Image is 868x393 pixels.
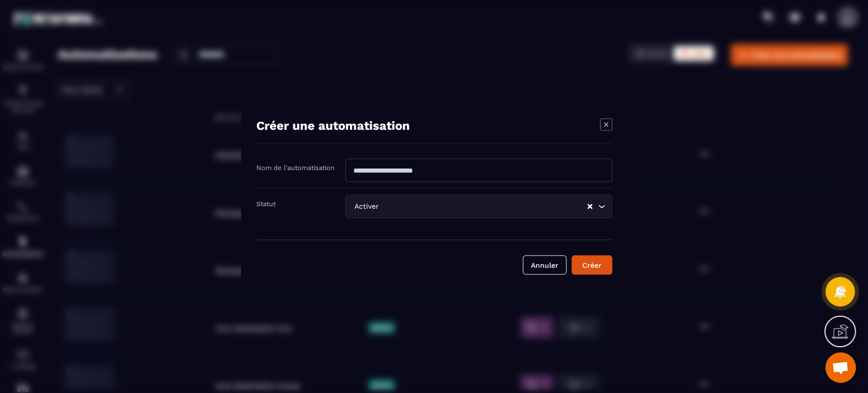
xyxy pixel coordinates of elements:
h4: Créer une automatisation [256,119,410,133]
div: Search for option [345,195,612,218]
span: Activer [352,201,381,212]
button: Créer [572,256,612,275]
label: Nom de l'automatisation [256,164,335,172]
label: Statut [256,200,276,208]
button: Annuler [523,256,566,275]
div: Ouvrir le chat [825,352,856,383]
input: Search for option [381,201,586,212]
button: Clear Selected [587,203,592,210]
